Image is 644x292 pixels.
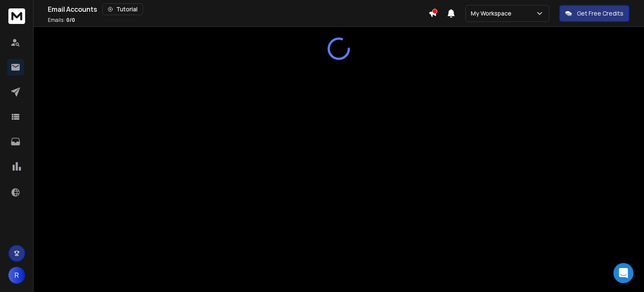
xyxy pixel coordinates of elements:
[613,263,634,283] div: Open Intercom Messenger
[48,17,75,24] p: Emails :
[577,9,623,18] p: Get Free Credits
[559,5,629,22] button: Get Free Credits
[8,267,25,284] button: R
[102,3,143,15] button: Tutorial
[471,9,515,18] p: My Workspace
[48,3,428,15] div: Email Accounts
[66,16,75,24] span: 0 / 0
